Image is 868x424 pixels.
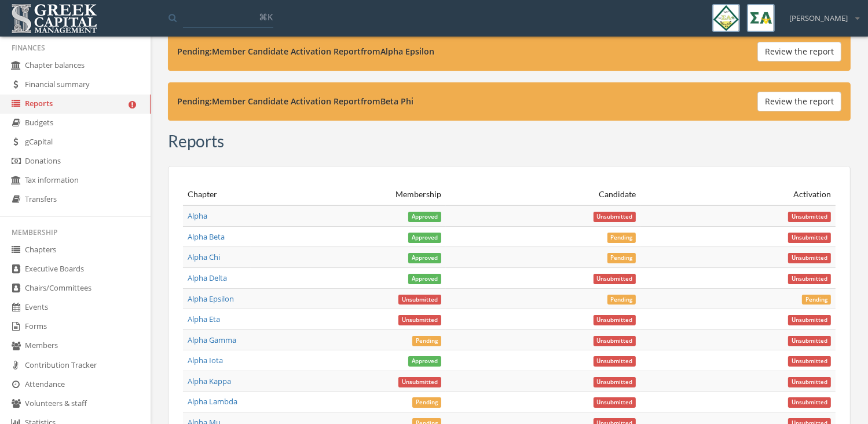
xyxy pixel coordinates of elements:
span: Unsubmitted [398,315,441,325]
span: Pending [607,253,636,263]
a: Alpha Gamma [188,335,236,345]
a: Unsubmitted [788,376,831,386]
span: Unsubmitted [788,315,831,325]
div: Chapter [188,189,246,200]
a: Alpha Delta [188,273,227,283]
span: Pending [412,397,441,408]
span: Unsubmitted [788,253,831,263]
span: Unsubmitted [788,233,831,243]
a: Unsubmitted [788,273,831,283]
div: [PERSON_NAME] [782,4,859,24]
h3: Reports [168,132,224,150]
a: Pending [412,396,441,407]
a: Unsubmitted [788,211,831,221]
span: Approved [408,274,441,284]
div: Membership [255,189,441,200]
span: Approved [408,233,441,243]
a: Unsubmitted [594,396,636,407]
a: Pending [802,293,831,304]
a: Approved [408,211,441,221]
a: Unsubmitted [788,396,831,407]
a: Approved [408,273,441,283]
a: Unsubmitted [398,376,441,386]
a: Alpha Lambda [188,396,237,407]
span: Unsubmitted [398,295,441,305]
a: Unsubmitted [398,314,441,324]
a: Approved [408,231,441,242]
a: Unsubmitted [788,335,831,345]
span: Unsubmitted [788,397,831,408]
span: [PERSON_NAME] [789,13,848,24]
a: Unsubmitted [398,293,441,304]
strong: Pending: Member Candidate Activation Report from Beta Phi [177,96,413,107]
a: Approved [408,252,441,262]
span: Pending [802,295,831,305]
span: Unsubmitted [788,356,831,367]
a: Alpha Epsilon [188,293,234,304]
a: Unsubmitted [788,314,831,324]
a: Unsubmitted [788,355,831,365]
div: Activation [645,189,831,200]
button: Review the report [757,92,841,111]
a: Pending [607,252,636,262]
span: Unsubmitted [788,274,831,284]
span: Pending [607,233,636,243]
a: Alpha Eta [188,314,220,324]
a: Pending [607,231,636,242]
a: Unsubmitted [594,355,636,365]
a: Pending [412,335,441,345]
span: Unsubmitted [398,377,441,387]
a: Unsubmitted [594,335,636,345]
a: Unsubmitted [594,211,636,221]
a: Unsubmitted [594,314,636,324]
a: Unsubmitted [594,376,636,386]
a: Alpha Beta [188,231,225,242]
span: Unsubmitted [594,274,636,284]
span: Approved [408,356,441,367]
span: Unsubmitted [594,377,636,387]
span: Unsubmitted [594,212,636,222]
a: Alpha [188,211,207,221]
a: Unsubmitted [788,252,831,262]
span: Unsubmitted [594,336,636,346]
button: Review the report [757,42,841,61]
a: Pending [607,293,636,304]
a: Alpha Kappa [188,376,231,386]
span: Unsubmitted [788,212,831,222]
a: Approved [408,355,441,365]
a: Alpha Iota [188,355,223,365]
span: Unsubmitted [594,397,636,408]
span: Unsubmitted [594,315,636,325]
div: Candidate [451,189,636,200]
span: Unsubmitted [788,336,831,346]
span: Approved [408,253,441,263]
strong: Pending: Member Candidate Activation Report from Alpha Epsilon [177,46,434,57]
span: Unsubmitted [788,377,831,387]
span: Unsubmitted [594,356,636,367]
a: Unsubmitted [788,231,831,242]
span: ⌘K [259,11,273,23]
span: Approved [408,212,441,222]
span: Pending [607,295,636,305]
a: Alpha Chi [188,252,220,262]
a: Unsubmitted [594,273,636,283]
span: Pending [412,336,441,346]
